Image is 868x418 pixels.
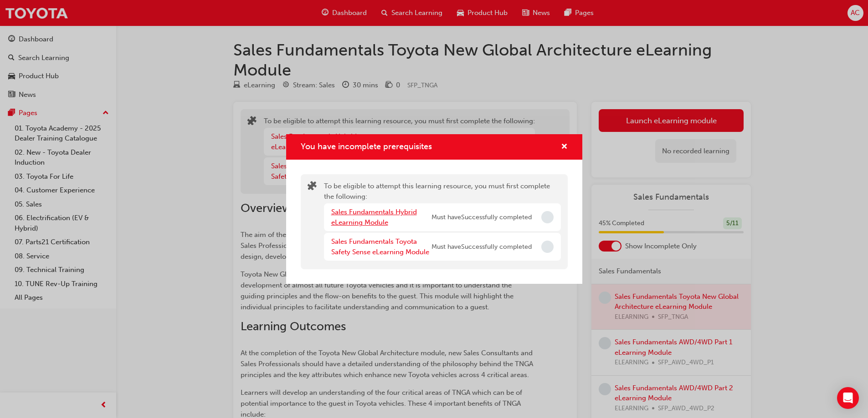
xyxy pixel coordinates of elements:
div: You have incomplete prerequisites [286,134,582,284]
span: puzzle-icon [308,182,317,192]
button: cross-icon [561,141,568,153]
div: To be eligible to attempt this learning resource, you must first complete the following: [324,181,561,262]
span: cross-icon [561,143,568,151]
div: Open Intercom Messenger [837,387,859,409]
span: Incomplete [541,211,554,223]
span: Must have Successfully completed [431,242,532,252]
span: Must have Successfully completed [431,212,532,223]
span: You have incomplete prerequisites [301,141,432,151]
a: Sales Fundamentals Toyota Safety Sense eLearning Module [331,237,429,256]
span: Incomplete [541,241,554,253]
a: Sales Fundamentals Hybrid eLearning Module [331,208,417,227]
